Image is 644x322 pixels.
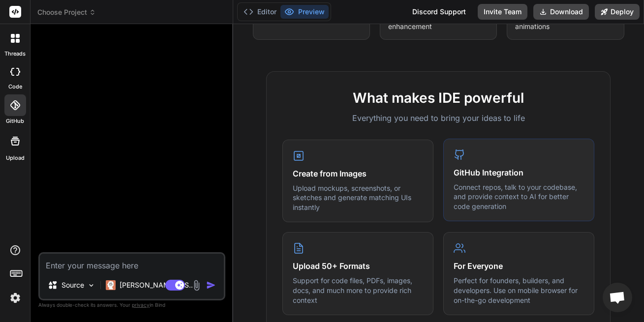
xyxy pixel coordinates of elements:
[61,280,84,290] p: Source
[478,4,527,20] button: Invite Team
[603,283,632,312] div: Open chat
[120,280,193,290] p: [PERSON_NAME] 4 S..
[595,4,640,20] button: Deploy
[206,280,216,290] img: icon
[8,83,22,91] label: code
[4,50,26,58] label: threads
[6,154,25,162] label: Upload
[533,4,589,20] button: Download
[454,182,584,211] p: Connect repos, talk to your codebase, and provide context to AI for better code generation
[132,302,150,308] span: privacy
[406,4,472,20] div: Discord Support
[282,88,594,108] h2: What makes IDE powerful
[106,280,116,290] img: Claude 4 Sonnet
[454,276,584,305] p: Perfect for founders, builders, and developers. Use on mobile browser for on-the-go development
[293,260,423,272] h4: Upload 50+ Formats
[240,5,280,19] button: Editor
[37,7,96,17] span: Choose Project
[87,281,95,290] img: Pick Models
[293,183,423,212] p: Upload mockups, screenshots, or sketches and generate matching UIs instantly
[293,276,423,305] p: Support for code files, PDFs, images, docs, and much more to provide rich context
[282,112,594,124] p: Everything you need to bring your ideas to life
[454,167,584,178] h4: GitHub Integration
[6,117,24,125] label: GitHub
[454,260,584,272] h4: For Everyone
[7,290,24,306] img: settings
[280,5,329,19] button: Preview
[191,280,202,291] img: attachment
[38,300,225,310] p: Always double-check its answers. Your in Bind
[293,168,423,179] h4: Create from Images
